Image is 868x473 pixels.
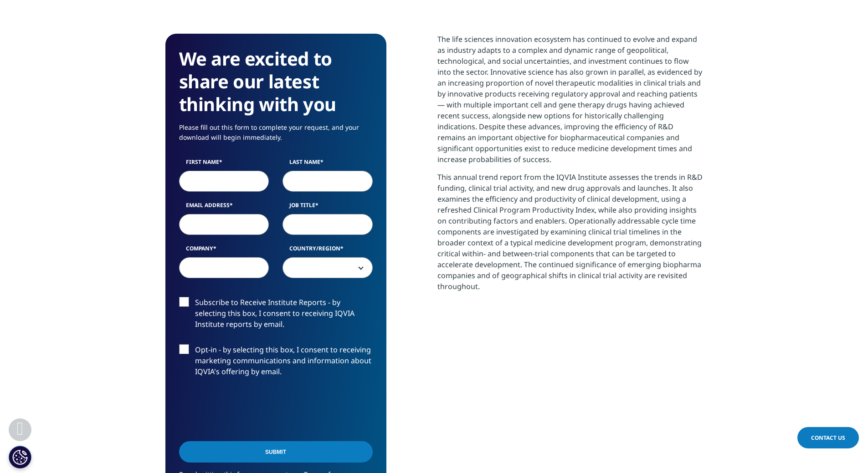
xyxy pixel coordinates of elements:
[437,34,703,172] p: The life sciences innovation ecosystem has continued to evolve and expand as industry adapts to a...
[797,427,859,448] a: Contact Us
[179,201,269,214] label: Email Address
[811,434,845,442] span: Contact Us
[179,47,373,116] h3: We are excited to share our latest thinking with you
[179,297,373,335] label: Subscribe to Receive Institute Reports - by selecting this box, I consent to receiving IQVIA Inst...
[179,122,373,149] p: Please fill out this form to complete your request, and your download will begin immediately.
[179,244,269,257] label: Company
[282,201,373,214] label: Job Title
[437,172,703,299] p: This annual trend report from the IQVIA Institute assesses the trends in R&D funding, clinical tr...
[179,392,318,427] iframe: reCAPTCHA
[179,158,269,171] label: First Name
[282,244,373,257] label: Country/Region
[9,446,31,468] button: Cookies Settings
[282,158,373,171] label: Last Name
[179,344,373,382] label: Opt-in - by selecting this box, I consent to receiving marketing communications and information a...
[179,441,373,463] input: Submit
